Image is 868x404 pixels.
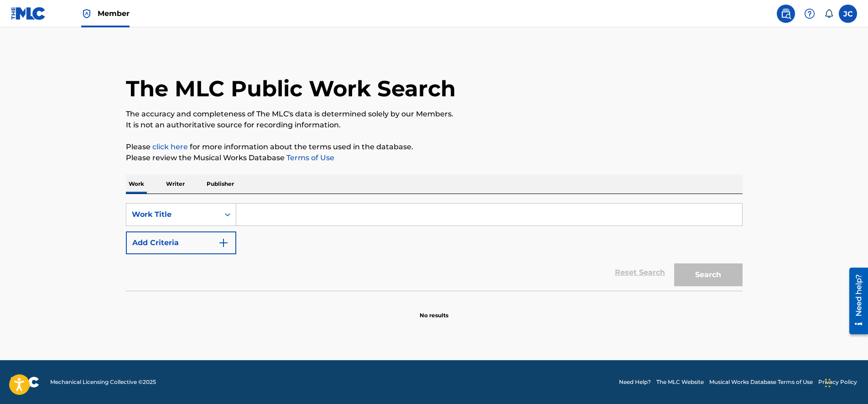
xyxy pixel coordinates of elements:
[204,174,237,194] p: Publisher
[126,152,743,163] p: Please review the Musical Works Database
[839,5,857,23] div: User Menu
[824,9,833,18] div: Notifications
[126,203,743,291] form: Search Form
[11,377,39,388] img: logo
[126,142,743,152] p: Please for more information about the terms used in the database.
[285,153,334,162] a: Terms of Use
[126,75,456,102] h1: The MLC Public Work Search
[132,209,214,220] div: Work Title
[619,378,651,386] a: Need Help?
[804,8,815,19] img: help
[656,378,704,386] a: The MLC Website
[126,174,147,194] p: Work
[822,360,868,404] iframe: Chat Widget
[126,109,743,120] p: The accuracy and completeness of The MLC's data is determined solely by our Members.
[800,5,819,23] div: Help
[825,369,831,397] div: Arrastrar
[81,8,92,19] img: Top Rightsholder
[163,174,187,194] p: Writer
[818,378,857,386] a: Privacy Policy
[126,120,743,131] p: It is not an authoritative source for recording information.
[98,8,130,19] span: Member
[218,237,229,248] img: 9d2ae6d4665cec9f34b9.svg
[152,142,188,151] a: click here
[822,360,868,404] div: Widget de chat
[11,7,46,20] img: MLC Logo
[780,8,791,19] img: search
[126,231,236,254] button: Add Criteria
[777,5,795,23] a: Public Search
[50,378,156,386] span: Mechanical Licensing Collective © 2025
[709,378,813,386] a: Musical Works Database Terms of Use
[842,264,868,338] iframe: Resource Center
[420,300,448,320] p: No results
